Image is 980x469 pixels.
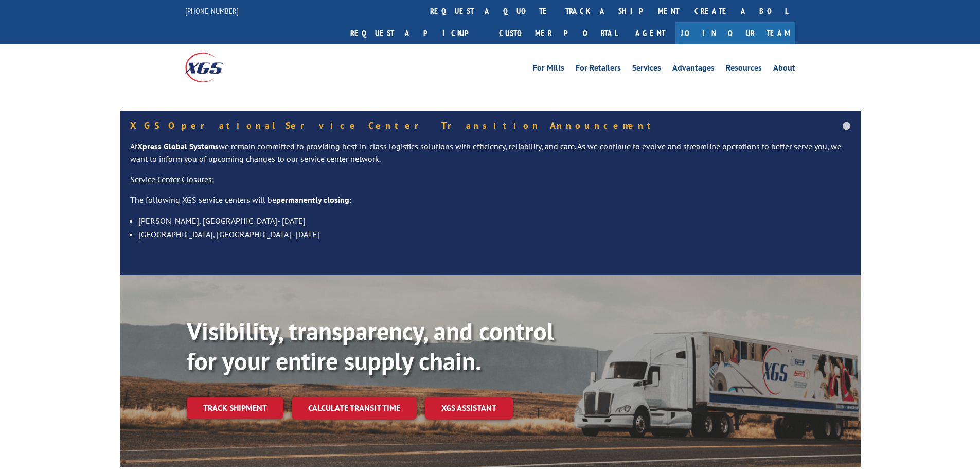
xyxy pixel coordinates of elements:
[137,141,219,151] strong: Xpress Global Systems
[130,174,214,184] u: Service Center Closures:
[533,64,564,75] a: For Mills
[672,64,715,75] a: Advantages
[187,315,554,377] b: Visibility, transparency, and control for your entire supply chain.
[130,141,850,173] p: At we remain committed to providing best-in-class logistics solutions with efficiency, reliabilit...
[343,22,491,44] a: Request a pickup
[292,397,417,419] a: Calculate transit time
[425,397,513,419] a: XGS ASSISTANT
[773,64,795,75] a: About
[276,195,349,205] strong: permanently closing
[185,6,239,16] a: [PHONE_NUMBER]
[625,22,675,44] a: Agent
[726,64,762,75] a: Resources
[576,64,621,75] a: For Retailers
[187,397,283,419] a: Track shipment
[491,22,625,44] a: Customer Portal
[138,228,850,241] li: [GEOGRAPHIC_DATA], [GEOGRAPHIC_DATA]- [DATE]
[632,64,661,75] a: Services
[138,214,850,228] li: [PERSON_NAME], [GEOGRAPHIC_DATA]- [DATE]
[130,121,850,130] h5: XGS Operational Service Center Transition Announcement
[675,22,795,44] a: Join Our Team
[130,194,850,215] p: The following XGS service centers will be :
